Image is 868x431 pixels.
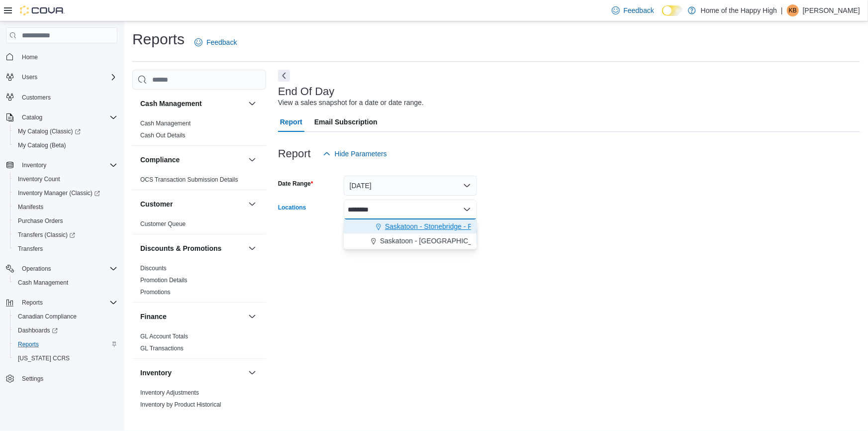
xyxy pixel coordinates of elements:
[140,155,180,165] h3: Compliance
[10,276,121,290] button: Cash Management
[10,138,121,152] button: My Catalog (Beta)
[140,155,244,165] button: Compliance
[140,243,221,253] h3: Discounts & Promotions
[14,311,117,323] span: Canadian Compliance
[10,186,121,200] a: Inventory Manager (Classic)
[662,16,663,16] span: Dark Mode
[140,345,184,352] a: GL Transactions
[246,98,258,109] button: Cash Management
[10,351,121,365] button: [US_STATE] CCRS
[18,92,55,104] a: Customers
[140,176,238,183] a: OCS Transaction Submission Details
[140,176,238,184] span: OCS Transaction Submission Details
[2,90,121,105] button: Customers
[18,71,117,83] span: Users
[22,113,42,121] span: Catalog
[701,4,777,16] p: Home of the Happy High
[22,299,43,307] span: Reports
[2,49,121,64] button: Home
[14,201,47,213] a: Manifests
[18,245,43,253] span: Transfers
[246,367,258,379] button: Inventory
[781,4,783,16] p: |
[14,243,47,255] a: Transfers
[132,262,266,302] div: Discounts & Promotions
[18,71,41,83] button: Users
[140,401,221,408] a: Inventory by Product Historical
[10,124,121,138] a: My Catalog (Classic)
[2,158,121,172] button: Inventory
[2,371,121,386] button: Settings
[14,229,117,241] span: Transfers (Classic)
[14,243,117,255] span: Transfers
[14,277,117,289] span: Cash Management
[18,50,117,63] span: Home
[10,337,121,351] button: Reports
[132,29,185,49] h1: Reports
[140,99,202,108] h3: Cash Management
[206,37,237,47] span: Feedback
[14,187,117,199] span: Inventory Manager (Classic)
[140,199,244,209] button: Customer
[246,154,258,166] button: Compliance
[10,172,121,186] button: Inventory Count
[14,215,67,227] a: Purchase Orders
[20,5,65,15] img: Cova
[140,132,186,139] a: Cash Out Details
[344,219,477,234] button: Saskatoon - Stonebridge - Fire & Flower
[246,311,258,323] button: Finance
[140,99,244,108] button: Cash Management
[2,296,121,310] button: Reports
[278,204,306,212] label: Locations
[344,176,477,196] button: [DATE]
[191,32,241,52] a: Feedback
[10,214,121,228] button: Purchase Orders
[18,91,117,104] span: Customers
[140,277,188,284] a: Promotion Details
[140,332,188,340] span: GL Account Totals
[140,413,202,421] span: Inventory Count Details
[463,206,471,214] button: Close list of options
[14,352,117,364] span: Washington CCRS
[2,70,121,84] button: Users
[14,201,117,213] span: Manifests
[278,86,335,98] h3: End Of Day
[10,228,121,242] a: Transfers (Classic)
[10,323,121,337] a: Dashboards
[18,263,55,275] button: Operations
[6,45,117,412] nav: Complex example
[140,220,186,227] a: Customer Queue
[132,117,266,145] div: Cash Management
[18,141,66,149] span: My Catalog (Beta)
[132,330,266,358] div: Finance
[14,311,81,323] a: Canadian Compliance
[280,112,302,132] span: Report
[18,313,77,321] span: Canadian Compliance
[246,242,258,254] button: Discounts & Promotions
[10,242,121,256] button: Transfers
[14,229,79,241] a: Transfers (Classic)
[278,98,424,108] div: View a sales snapshot for a date or date range.
[18,51,42,63] a: Home
[18,189,100,197] span: Inventory Manager (Classic)
[14,125,85,137] a: My Catalog (Classic)
[319,144,391,164] button: Hide Parameters
[18,217,63,225] span: Purchase Orders
[18,297,117,309] span: Reports
[18,111,46,123] button: Catalog
[140,389,199,396] a: Inventory Adjustments
[140,276,188,284] span: Promotion Details
[140,120,191,127] a: Cash Management
[140,119,191,127] span: Cash Management
[22,161,46,169] span: Inventory
[22,73,37,81] span: Users
[278,148,311,160] h3: Report
[18,159,117,171] span: Inventory
[22,265,51,273] span: Operations
[140,243,244,253] button: Discounts & Promotions
[335,149,387,159] span: Hide Parameters
[14,324,62,336] a: Dashboards
[608,0,658,20] a: Feedback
